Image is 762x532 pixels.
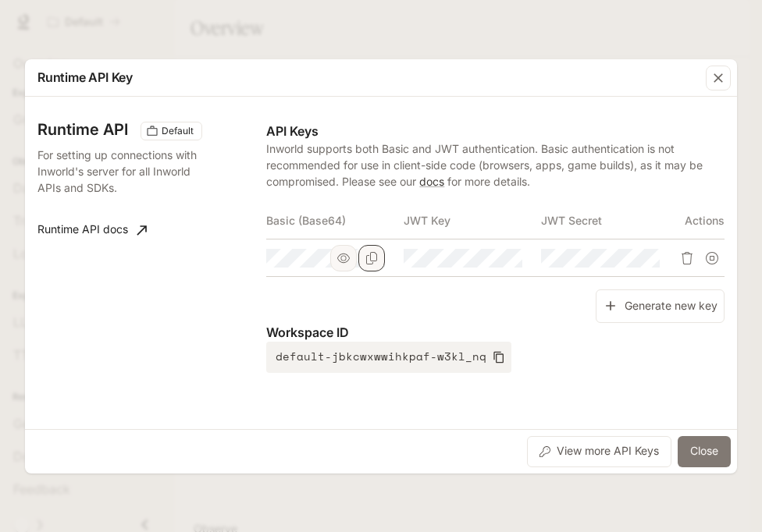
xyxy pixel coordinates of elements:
[266,342,511,373] button: default-jbkcwxwwihkpaf-w3kl_nq
[419,175,444,188] a: docs
[266,122,725,140] p: API Keys
[675,246,700,271] button: Delete API key
[31,215,153,246] a: Runtime API docs
[358,245,385,271] button: Copy Basic (Base64)
[700,246,725,271] button: Suspend API key
[141,122,202,140] div: These keys will apply to your current workspace only
[541,202,678,239] th: JWT Secret
[266,323,725,342] p: Workspace ID
[266,202,404,239] th: Basic (Base64)
[596,289,725,323] button: Generate new key
[37,122,128,137] h3: Runtime API
[404,202,541,239] th: JWT Key
[155,124,200,138] span: Default
[37,147,200,196] p: For setting up connections with Inworld's server for all Inworld APIs and SDKs.
[527,436,671,467] button: View more API Keys
[678,436,731,467] button: Close
[266,140,725,190] p: Inworld supports both Basic and JWT authentication. Basic authentication is not recommended for u...
[678,202,725,239] th: Actions
[37,68,133,87] p: Runtime API Key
